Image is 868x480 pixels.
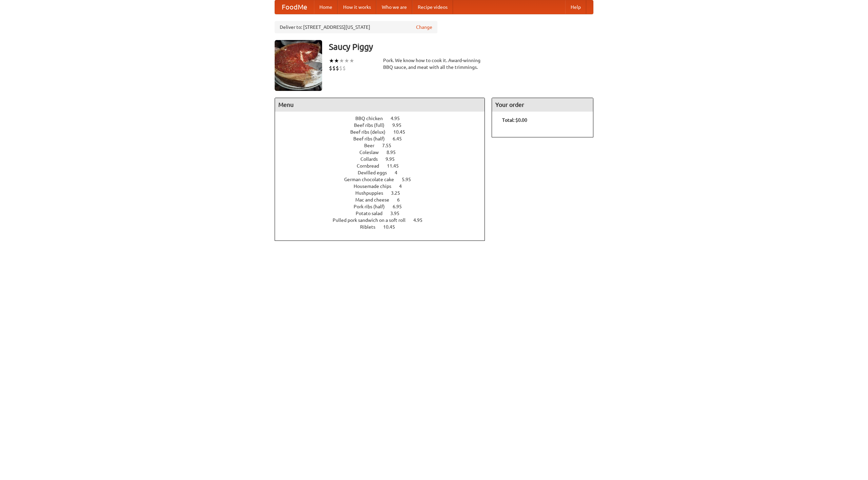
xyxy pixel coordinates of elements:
span: 6.45 [393,136,409,141]
a: Collards 9.95 [360,156,407,162]
span: German chocolate cake [344,177,401,182]
span: Beef ribs (half) [353,136,392,141]
li: ★ [349,57,354,64]
span: 6 [397,197,407,203]
span: Beef ribs (full) [354,122,391,128]
span: Mac and cheese [355,197,396,203]
span: BBQ chicken [355,116,390,121]
span: 3.95 [390,211,406,216]
li: $ [342,64,346,72]
span: Beer [364,143,381,148]
a: Coleslaw 8.95 [359,150,408,155]
span: Pork ribs (half) [354,204,392,209]
li: ★ [334,57,339,64]
a: Pork ribs (half) 6.95 [354,204,414,209]
span: Potato salad [356,211,389,216]
li: ★ [329,57,334,64]
span: 11.45 [387,163,406,169]
h4: Menu [275,98,485,112]
span: 6.95 [393,204,409,209]
a: Help [565,0,586,14]
h3: Saucy Piggy [329,40,593,54]
a: Potato salad 3.95 [356,211,412,216]
h4: Your order [492,98,593,112]
span: 5.95 [402,177,418,182]
img: angular.jpg [275,40,322,91]
li: $ [332,64,336,72]
a: FoodMe [275,0,314,14]
a: Change [416,24,432,31]
span: Hushpuppies [355,190,390,196]
li: $ [336,64,339,72]
a: Beef ribs (delux) 10.45 [350,129,418,135]
a: Cornbread 11.45 [357,163,411,169]
span: Beef ribs (delux) [350,129,392,135]
span: 3.25 [391,190,407,196]
span: 4.95 [413,217,429,223]
li: ★ [339,57,344,64]
span: 9.95 [386,156,401,162]
li: ★ [344,57,349,64]
li: $ [329,64,332,72]
span: 10.45 [393,129,412,135]
span: 7.55 [382,143,398,148]
span: 4.95 [391,116,407,121]
a: BBQ chicken 4.95 [355,116,412,121]
span: Housemade chips [354,184,398,189]
div: Pork. We know how to cook it. Award-winning BBQ sauce, and meat with all the trimmings. [383,57,485,71]
a: Pulled pork sandwich on a soft roll 4.95 [333,217,435,223]
span: 4 [395,170,404,175]
a: German chocolate cake 5.95 [344,177,423,182]
a: Housemade chips 4 [354,184,414,189]
span: Coleslaw [359,150,386,155]
a: Mac and cheese 6 [355,197,412,203]
a: Recipe videos [412,0,453,14]
span: Riblets [360,224,382,230]
span: Cornbread [357,163,386,169]
a: Hushpuppies 3.25 [355,190,413,196]
a: Home [314,0,338,14]
a: Riblets 10.45 [360,224,408,230]
span: 8.95 [387,150,402,155]
span: 4 [399,184,409,189]
span: 9.95 [392,122,408,128]
span: Collards [360,156,384,162]
a: Beef ribs (half) 6.45 [353,136,414,141]
span: Devilled eggs [358,170,394,175]
a: How it works [338,0,376,14]
div: Deliver to: [STREET_ADDRESS][US_STATE] [275,21,437,33]
a: Beef ribs (full) 9.95 [354,122,414,128]
span: 10.45 [383,224,402,230]
a: Who we are [376,0,412,14]
span: Pulled pork sandwich on a soft roll [333,217,412,223]
b: Total: $0.00 [502,117,527,123]
a: Beer 7.55 [364,143,404,148]
li: $ [339,64,342,72]
a: Devilled eggs 4 [358,170,410,175]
